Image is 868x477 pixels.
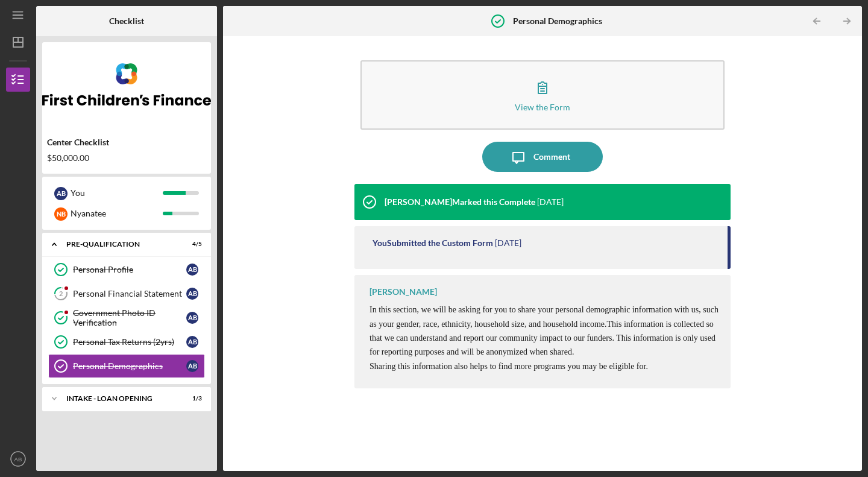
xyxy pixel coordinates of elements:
div: Government Photo ID Verification [73,308,186,327]
div: View the Form [515,103,570,112]
button: AB [6,447,30,471]
div: [PERSON_NAME] [370,287,437,297]
div: Personal Demographics [73,361,186,371]
div: [PERSON_NAME] Marked this Complete [385,197,535,207]
div: A B [54,187,68,200]
text: AB [14,456,22,463]
button: Comment [482,142,603,172]
time: 2025-09-25 02:56 [495,238,521,248]
div: 4 / 5 [180,241,202,248]
a: 2Personal Financial StatementAB [48,282,205,306]
span: In this section, we will be asking for you to share your personal demographic information with us... [370,305,719,328]
a: Personal ProfileAB [48,257,205,282]
div: Comment [533,142,570,172]
div: INTAKE - LOAN OPENING [66,395,172,402]
div: A B [186,336,198,348]
span: Sharing this information also helps to find more programs you may be eligible for. [370,362,648,371]
div: Pre-Qualification [66,241,172,248]
div: You [71,183,163,203]
a: Government Photo ID VerificationAB [48,306,205,330]
div: Personal Profile [73,265,186,274]
a: Personal Tax Returns (2yrs)AB [48,330,205,354]
div: $50,000.00 [47,153,206,163]
div: A B [186,312,198,324]
div: 1 / 3 [180,395,202,402]
tspan: 2 [59,290,63,298]
div: Center Checklist [47,137,206,147]
b: Checklist [109,16,144,26]
div: Nyanatee [71,203,163,224]
div: You Submitted the Custom Form [373,238,493,248]
div: N B [54,207,68,221]
div: A B [186,288,198,300]
div: A B [186,264,198,276]
a: Personal DemographicsAB [48,354,205,378]
div: A B [186,360,198,372]
span: This information is collected so that we can understand and report our community impact to our fu... [370,320,715,357]
b: Personal Demographics [513,16,602,26]
div: Personal Tax Returns (2yrs) [73,337,186,347]
img: Product logo [42,48,211,121]
button: View the Form [360,60,725,130]
div: Personal Financial Statement [73,289,186,299]
time: 2025-09-25 14:47 [537,197,564,207]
